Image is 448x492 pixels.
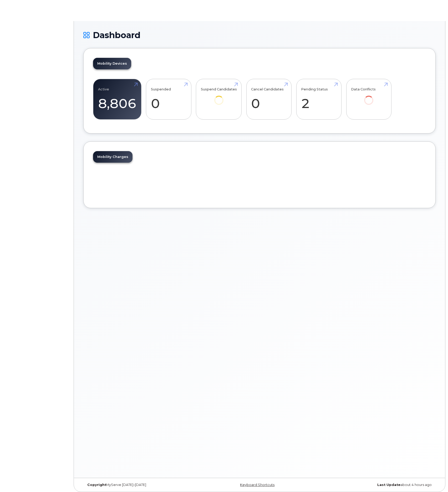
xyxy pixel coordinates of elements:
a: Active 8,806 [98,82,136,117]
a: Cancel Candidates 0 [251,82,287,117]
strong: Copyright [87,483,106,487]
a: Keyboard Shortcuts [240,483,274,487]
strong: Last Update [377,483,400,487]
a: Mobility Charges [93,151,133,163]
a: Suspended 0 [151,82,186,117]
div: MyServe [DATE]–[DATE] [83,483,201,487]
a: Suspend Candidates [201,82,237,112]
div: about 4 hours ago [318,483,436,487]
a: Mobility Devices [93,58,131,69]
h1: Dashboard [83,30,436,40]
a: Pending Status 2 [301,82,337,117]
a: Data Conflicts [351,82,386,112]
